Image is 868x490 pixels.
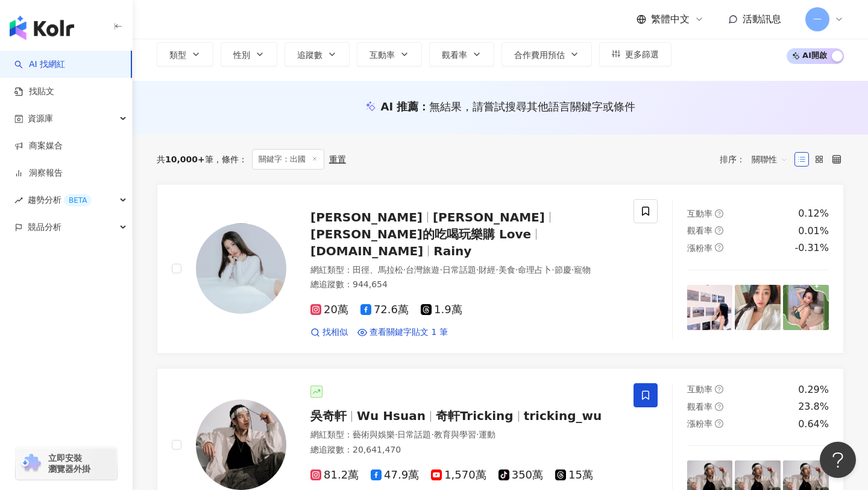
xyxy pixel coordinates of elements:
[720,150,794,169] div: 排序：
[310,279,619,291] div: 總追蹤數 ： 944,654
[310,244,423,258] span: [DOMAIN_NAME]
[476,430,479,439] span: ·
[495,265,498,275] span: ·
[715,385,723,393] span: question-circle
[687,209,712,218] span: 互動率
[429,100,635,113] span: 無結果，請嘗試搜尋其他語言關鍵字或條件
[19,454,43,473] img: chrome extension
[196,223,286,314] img: KOL Avatar
[436,409,514,423] span: 奇軒Tricking
[14,167,63,179] a: 洞察報告
[310,227,531,241] span: [PERSON_NAME]的吃喝玩樂購 Love
[357,326,448,339] a: 查看關鍵字貼文 1 筆
[442,50,467,60] span: 觀看率
[64,194,92,206] div: BETA
[157,154,213,164] div: 共 筆
[524,409,602,423] span: tricking_wu
[813,13,822,26] span: 一
[14,86,54,98] a: 找貼文
[169,50,186,60] span: 類型
[552,265,554,275] span: ·
[687,226,712,235] span: 觀看率
[502,42,592,66] button: 合作費用預估
[10,16,74,40] img: logo
[798,418,829,431] div: 0.64%
[555,469,593,482] span: 15萬
[687,419,712,428] span: 漲粉率
[798,400,829,413] div: 23.8%
[743,13,781,25] span: 活動訊息
[397,430,431,439] span: 日常話題
[479,265,495,275] span: 財經
[442,265,476,275] span: 日常話題
[476,265,479,275] span: ·
[310,264,619,276] div: 網紅類型 ：
[371,469,419,482] span: 47.9萬
[310,210,423,224] span: [PERSON_NAME]
[783,285,829,331] img: post-image
[14,196,23,205] span: rise
[28,214,61,241] span: 競品分析
[310,304,348,316] span: 20萬
[406,265,439,275] span: 台灣旅遊
[310,444,619,456] div: 總追蹤數 ： 20,641,470
[196,399,286,490] img: KOL Avatar
[625,49,659,59] span: 更多篩選
[370,326,448,339] span: 查看關鍵字貼文 1 筆
[431,430,433,439] span: ·
[429,42,494,66] button: 觀看率
[515,265,518,275] span: ·
[651,13,690,26] span: 繁體中文
[14,140,63,152] a: 商案媒合
[221,42,277,66] button: 性別
[434,430,476,439] span: 教育與學習
[403,265,406,275] span: ·
[395,430,397,439] span: ·
[370,50,395,60] span: 互動率
[213,154,247,164] span: 條件 ：
[431,469,486,482] span: 1,570萬
[157,42,213,66] button: 類型
[798,207,829,220] div: 0.12%
[357,42,422,66] button: 互動率
[820,442,856,478] iframe: Help Scout Beacon - Open
[798,224,829,238] div: 0.01%
[297,50,322,60] span: 追蹤數
[16,447,117,480] a: chrome extension立即安裝 瀏覽器外掛
[357,409,426,423] span: Wu Hsuan
[687,384,712,394] span: 互動率
[28,105,53,132] span: 資源庫
[285,42,350,66] button: 追蹤數
[798,383,829,396] div: 0.29%
[518,265,552,275] span: 命理占卜
[28,186,92,214] span: 趨勢分析
[479,430,495,439] span: 運動
[571,265,574,275] span: ·
[794,241,829,255] div: -0.31%
[14,59,65,71] a: searchAI 找網紅
[599,42,671,66] button: 更多篩選
[715,209,723,218] span: question-circle
[498,265,515,275] span: 美食
[439,265,442,275] span: ·
[433,244,471,258] span: Rainy
[687,402,712,412] span: 觀看率
[165,154,205,164] span: 10,000+
[310,409,347,423] span: 吳奇軒
[433,210,545,224] span: [PERSON_NAME]
[252,149,324,170] span: 關鍵字：出國
[360,304,409,316] span: 72.6萬
[715,226,723,235] span: question-circle
[310,469,359,482] span: 81.2萬
[687,243,712,253] span: 漲粉率
[687,285,733,331] img: post-image
[310,326,348,339] a: 找相似
[498,469,543,482] span: 350萬
[353,430,395,439] span: 藝術與娛樂
[715,243,723,252] span: question-circle
[752,150,788,169] span: 關聯性
[310,429,619,441] div: 網紅類型 ：
[735,285,781,331] img: post-image
[322,326,348,339] span: 找相似
[514,50,565,60] span: 合作費用預估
